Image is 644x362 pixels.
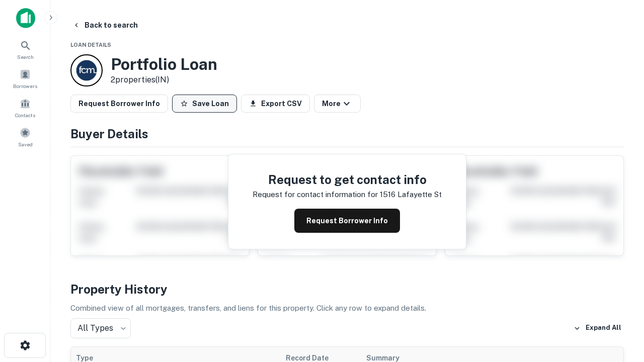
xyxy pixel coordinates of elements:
span: Search [17,53,34,61]
span: Loan Details [70,42,111,48]
h4: Request to get contact info [253,170,442,189]
button: Expand All [571,321,624,336]
button: Back to search [68,16,142,34]
p: 2 properties (IN) [111,74,217,86]
img: capitalize-icon.png [16,8,35,28]
div: All Types [70,318,131,338]
iframe: Chat Widget [594,249,644,298]
h4: Property History [70,280,624,298]
p: 1516 lafayette st [380,189,442,201]
span: Contacts [15,111,35,119]
a: Borrowers [3,65,47,92]
h4: Buyer Details [70,125,624,143]
p: Request for contact information for [253,189,378,201]
button: Request Borrower Info [294,209,400,233]
span: Borrowers [13,82,37,90]
button: Export CSV [241,95,310,113]
h3: Portfolio Loan [111,55,217,74]
a: Search [3,36,47,63]
button: Save Loan [172,95,237,113]
span: Saved [18,140,33,148]
button: More [314,95,361,113]
button: Request Borrower Info [70,95,168,113]
a: Contacts [3,94,47,121]
p: Combined view of all mortgages, transfers, and liens for this property. Click any row to expand d... [70,302,624,314]
a: Saved [3,123,47,150]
